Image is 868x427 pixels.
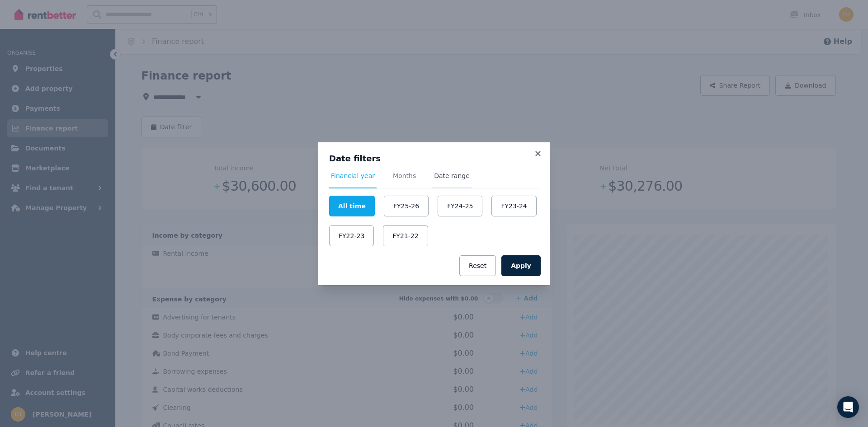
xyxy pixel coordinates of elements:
button: Reset [459,255,496,276]
div: Open Intercom Messenger [837,396,859,418]
span: Financial year [331,171,375,180]
span: Date range [434,171,470,180]
button: Apply [501,255,541,276]
button: FY21-22 [383,225,428,246]
nav: Tabs [329,171,539,188]
button: FY25-26 [384,196,429,216]
span: Months [393,171,416,180]
button: All time [329,196,375,216]
button: FY23-24 [491,196,536,216]
button: FY24-25 [438,196,482,216]
h3: Date filters [329,153,539,164]
button: FY22-23 [329,225,374,246]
